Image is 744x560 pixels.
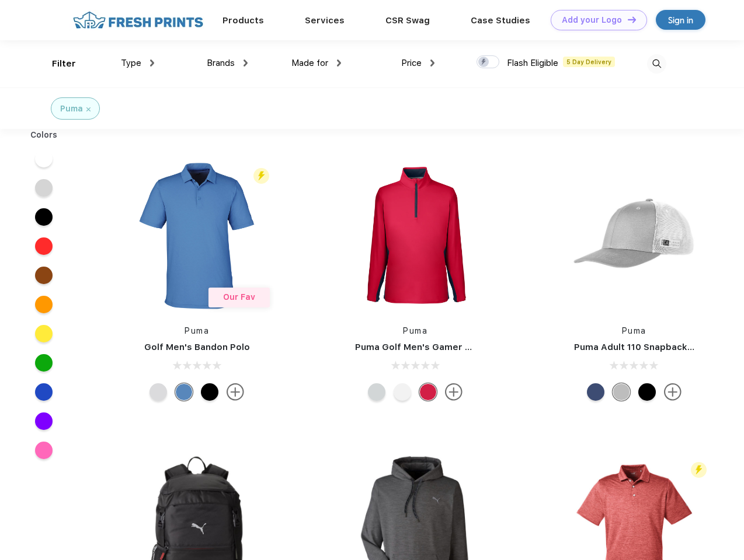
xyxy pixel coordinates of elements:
a: Puma Golf Men's Gamer Golf Quarter-Zip [355,342,540,352]
span: Made for [291,58,328,68]
img: func=resize&h=266 [119,158,274,313]
img: filter_cancel.svg [86,107,91,111]
div: Puma [60,103,83,115]
span: Price [401,58,422,68]
span: Type [121,58,141,68]
img: fo%20logo%202.webp [69,10,207,30]
div: Pma Blk Pma Blk [638,383,656,401]
img: dropdown.png [430,60,434,66]
div: Sign in [668,13,693,27]
div: Peacoat Qut Shd [587,383,604,401]
a: Golf Men's Bandon Polo [144,342,250,352]
img: more.svg [227,383,244,401]
span: Our Fav [223,292,255,302]
a: Puma [403,326,427,335]
span: Flash Eligible [507,58,558,68]
span: 5 Day Delivery [563,57,615,67]
div: Bright White [394,383,411,401]
img: DT [628,16,636,23]
div: Quarry with Brt Whit [613,383,630,401]
div: High Rise [150,383,167,401]
a: Products [222,15,264,26]
div: Filter [52,57,76,71]
img: dropdown.png [150,60,154,66]
div: High Rise [368,383,385,401]
img: func=resize&h=266 [338,158,493,313]
div: Puma Black [201,383,218,401]
img: func=resize&h=266 [557,158,712,313]
img: flash_active_toggle.svg [253,168,269,184]
div: Add your Logo [562,15,622,25]
a: Sign in [656,10,705,30]
div: Ski Patrol [419,383,437,401]
img: desktop_search.svg [647,54,666,73]
div: Colors [22,129,67,141]
a: Puma [185,326,209,335]
img: more.svg [445,383,463,401]
img: dropdown.png [244,60,248,66]
img: more.svg [664,383,682,401]
img: flash_active_toggle.svg [691,462,707,478]
a: Puma [622,326,646,335]
span: Brands [207,58,235,68]
a: CSR Swag [385,15,430,26]
a: Services [305,15,345,26]
div: Lake Blue [175,383,193,401]
img: dropdown.png [337,60,341,66]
